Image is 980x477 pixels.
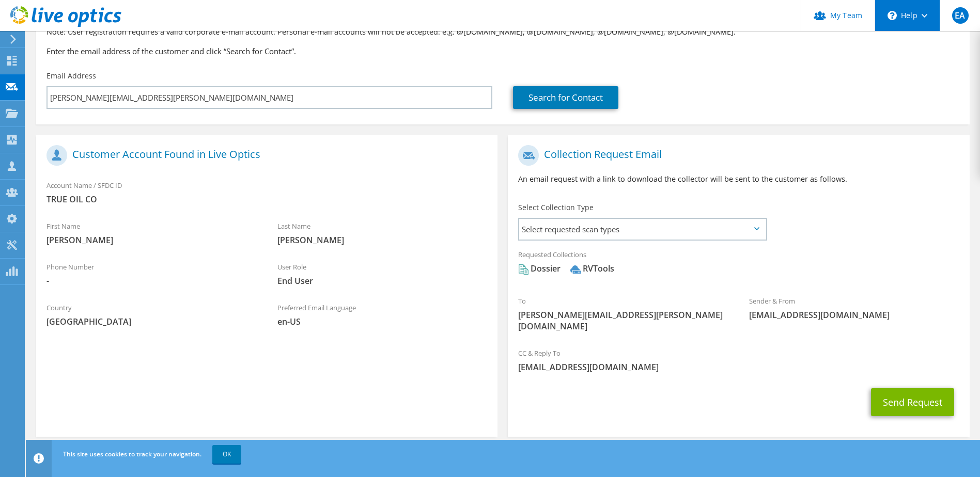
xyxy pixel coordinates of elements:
div: User Role [267,256,498,292]
span: This site uses cookies to track your navigation. [63,450,201,458]
label: Email Address [46,71,96,81]
span: EA [952,7,969,24]
p: Note: User registration requires a valid corporate e-mail account. Personal e-mail accounts will ... [46,26,959,38]
div: First Name [36,215,267,251]
h3: Enter the email address of the customer and click “Search for Contact”. [46,45,959,57]
svg: \n [888,11,897,20]
div: To [508,290,739,337]
button: Send Request [871,388,954,416]
span: [PERSON_NAME] [46,234,257,246]
span: en-US [277,316,488,327]
div: Preferred Email Language [267,297,498,332]
div: Account Name / SFDC ID [36,174,497,210]
div: RVTools [570,263,614,275]
a: Search for Contact [513,86,618,109]
p: An email request with a link to download the collector will be sent to the customer as follows. [518,173,959,185]
span: - [46,275,257,287]
a: OK [212,445,241,464]
span: [PERSON_NAME] [277,234,488,246]
div: Country [36,297,267,332]
div: Sender & From [739,290,970,326]
span: Select requested scan types [519,219,765,240]
div: CC & Reply To [508,342,969,378]
span: [PERSON_NAME][EMAIL_ADDRESS][PERSON_NAME][DOMAIN_NAME] [518,309,728,332]
label: Select Collection Type [518,202,594,213]
div: Dossier [518,263,561,275]
div: Phone Number [36,256,267,292]
div: Requested Collections [508,244,969,285]
span: [GEOGRAPHIC_DATA] [46,316,257,327]
span: TRUE OIL CO [46,194,487,205]
span: [EMAIL_ADDRESS][DOMAIN_NAME] [749,309,959,321]
div: Last Name [267,215,498,251]
h1: Customer Account Found in Live Optics [46,145,482,166]
h1: Collection Request Email [518,145,954,166]
span: End User [277,275,488,287]
span: [EMAIL_ADDRESS][DOMAIN_NAME] [518,361,959,373]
